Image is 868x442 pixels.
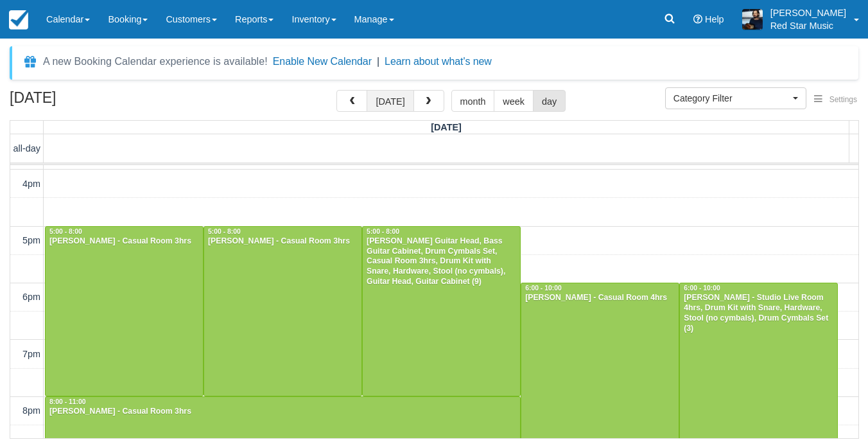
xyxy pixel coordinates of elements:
span: 7pm [22,349,40,359]
div: [PERSON_NAME] - Studio Live Room 4hrs, Drum Kit with Snare, Hardware, Stool (no cymbals), Drum Cy... [683,293,834,334]
button: [DATE] [367,90,413,112]
div: [PERSON_NAME] Guitar Head, Bass Guitar Cabinet, Drum Cymbals Set, Casual Room 3hrs, Drum Kit with... [366,236,517,287]
span: 5:00 - 8:00 [208,228,241,235]
p: Red Star Music [770,19,846,32]
span: Help [705,14,724,24]
img: checkfront-main-nav-mini-logo.png [9,10,28,30]
a: Learn about what's new [385,56,492,67]
div: [PERSON_NAME] - Casual Room 3hrs [49,236,200,247]
span: 5:00 - 8:00 [367,228,399,235]
button: week [494,90,534,112]
span: Category Filter [673,92,790,105]
button: Category Filter [665,87,806,109]
div: [PERSON_NAME] - Casual Room 3hrs [49,407,517,417]
div: A new Booking Calendar experience is available! [43,54,268,69]
span: Settings [829,95,857,104]
img: A1 [742,9,763,30]
p: [PERSON_NAME] [770,6,846,19]
span: 8:00 - 11:00 [49,398,86,405]
button: Settings [806,91,865,109]
a: 5:00 - 8:00[PERSON_NAME] Guitar Head, Bass Guitar Cabinet, Drum Cymbals Set, Casual Room 3hrs, Dr... [362,226,521,396]
span: 5:00 - 8:00 [49,228,82,235]
span: [DATE] [431,122,462,132]
button: Enable New Calendar [273,55,372,68]
i: Help [693,15,702,24]
span: 5pm [22,235,40,245]
div: [PERSON_NAME] - Casual Room 4hrs [525,293,675,303]
a: 5:00 - 8:00[PERSON_NAME] - Casual Room 3hrs [45,226,204,396]
a: 5:00 - 8:00[PERSON_NAME] - Casual Room 3hrs [204,226,362,396]
button: day [533,90,566,112]
span: 4pm [22,179,40,189]
span: 8pm [22,405,40,416]
div: [PERSON_NAME] - Casual Room 3hrs [207,236,358,247]
span: 6:00 - 10:00 [684,285,720,292]
span: | [377,56,379,67]
button: month [451,90,495,112]
span: 6pm [22,292,40,302]
span: all-day [13,143,40,154]
span: 6:00 - 10:00 [525,285,562,292]
h2: [DATE] [10,90,172,114]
